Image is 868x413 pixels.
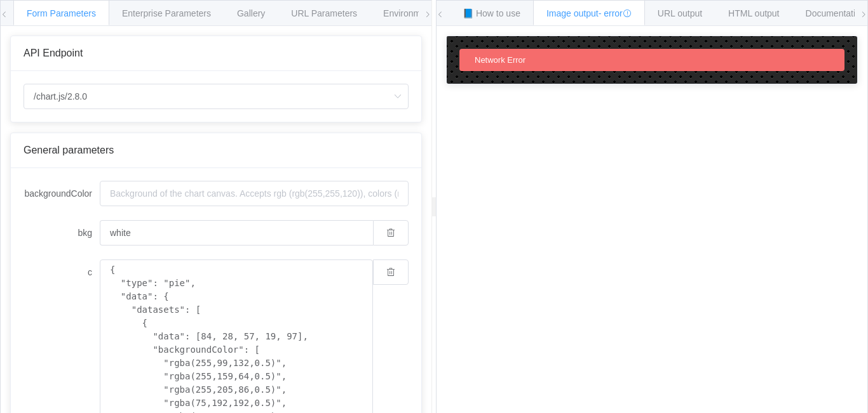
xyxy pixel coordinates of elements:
[806,8,865,18] span: Documentation
[463,8,520,18] span: 📘 How to use
[24,84,409,109] input: Select
[100,220,373,246] input: Background of the chart canvas. Accepts rgb (rgb(255,255,120)), colors (red), and url-encoded hex...
[27,8,96,18] span: Form Parameters
[24,48,83,58] span: API Endpoint
[100,181,409,206] input: Background of the chart canvas. Accepts rgb (rgb(255,255,120)), colors (red), and url-encoded hex...
[237,8,265,18] span: Gallery
[658,8,702,18] span: URL output
[383,8,438,18] span: Environments
[546,8,632,18] span: Image output
[24,220,100,246] label: bkg
[24,259,100,285] label: c
[599,8,632,18] span: - error
[24,145,114,155] span: General parameters
[24,181,100,206] label: backgroundColor
[728,8,779,18] span: HTML output
[475,55,526,65] span: Network Error
[122,8,211,18] span: Enterprise Parameters
[291,8,357,18] span: URL Parameters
